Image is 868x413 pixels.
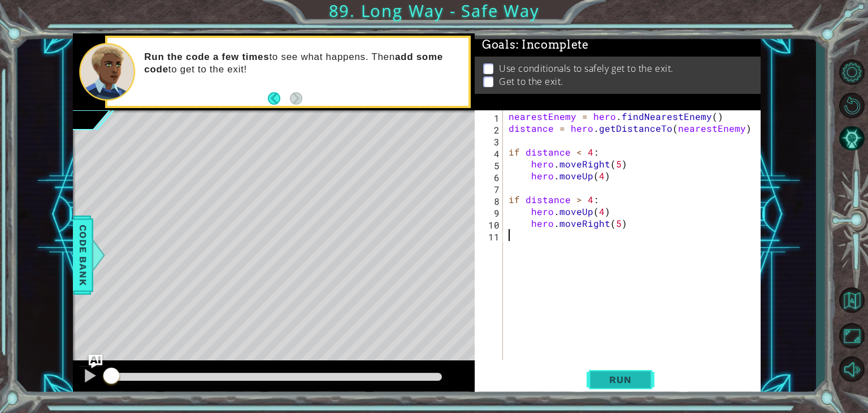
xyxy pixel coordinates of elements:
button: Maximize Browser [835,321,868,351]
button: AI Hint [835,124,868,154]
p: Use conditionals to safely get to the exit. [499,62,674,75]
button: Shift+Enter: Run current code. [587,365,654,394]
div: 7 [477,183,503,195]
div: 5 [477,160,503,171]
div: 4 [477,148,503,160]
button: Back [268,92,290,105]
div: 1 [477,112,503,124]
button: Mute [835,354,868,384]
div: 10 [477,219,503,231]
div: 2 [477,124,503,136]
div: 6 [477,171,503,183]
p: Get to the exit. [499,75,563,88]
button: Restart Level [835,91,868,121]
button: Next [290,92,302,105]
span: Code Bank [74,221,92,290]
strong: Run the code a few times [144,51,269,62]
div: 8 [477,195,503,207]
span: Goals [482,38,589,52]
button: Level Options [835,57,868,87]
span: Run [598,374,643,385]
div: 11 [477,231,503,243]
a: Back to Map [835,282,868,319]
button: Ctrl + P: Pause [79,365,101,389]
button: Back to Map [835,283,868,316]
button: Ask AI [89,355,102,368]
div: 3 [477,136,503,148]
span: : Incomplete [516,38,589,51]
div: 9 [477,207,503,219]
p: to see what happens. Then to get to the exit! [144,51,461,76]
